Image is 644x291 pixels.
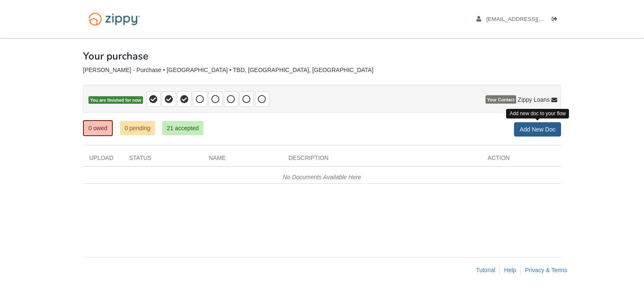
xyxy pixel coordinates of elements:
[83,120,113,136] a: 0 owed
[282,154,481,166] div: Description
[504,267,516,273] a: Help
[283,174,361,180] em: No Documents Available Here
[552,16,561,24] a: Log out
[486,16,582,22] span: sterrell42@gmail.com
[83,67,561,74] div: [PERSON_NAME] - Purchase • [GEOGRAPHIC_DATA] • TBD, [GEOGRAPHIC_DATA], [GEOGRAPHIC_DATA]
[123,154,203,166] div: Status
[486,95,516,104] span: Your Contact
[506,109,569,118] div: Add new doc to your flow
[83,51,148,62] h1: Your purchase
[88,96,143,104] span: You are finished for now
[514,122,561,136] a: Add New Doc
[481,154,561,166] div: Action
[525,267,567,273] a: Privacy & Terms
[476,267,495,273] a: Tutorial
[120,121,155,135] a: 0 pending
[476,16,582,24] a: edit profile
[518,95,550,104] span: Zippy Loans
[83,8,145,30] img: Logo
[83,154,123,166] div: Upload
[162,121,203,135] a: 21 accepted
[203,154,282,166] div: Name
